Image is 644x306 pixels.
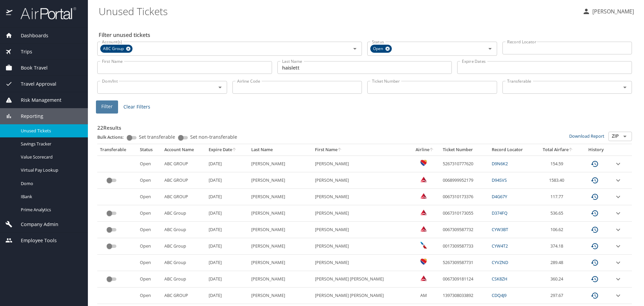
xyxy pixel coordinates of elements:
div: ABC Group [100,45,132,53]
th: Airline [410,144,440,156]
span: Savings Tracker [21,141,80,147]
span: Set non-transferable [190,135,237,139]
img: airportal-logo.png [13,7,76,20]
td: [PERSON_NAME] [249,288,312,304]
td: 0068999952179 [440,172,489,189]
span: Value Scorecard [21,154,80,160]
td: ABC Group [162,205,206,222]
th: Ticket Number [440,144,489,156]
span: Filter [101,102,113,111]
td: [PERSON_NAME] [249,156,312,172]
p: Bulk Actions: [97,134,129,140]
td: [DATE] [206,255,249,271]
span: Virtual Pay Lookup [21,167,80,173]
span: Employee Tools [12,237,57,244]
th: Account Name [162,144,206,156]
button: expand row [614,242,622,250]
a: CSK8ZH [492,276,507,282]
td: [PERSON_NAME] [312,238,410,255]
h2: Filter unused tickets [99,30,633,40]
button: Filter [96,100,118,114]
img: Delta Airlines [420,209,427,216]
td: Open [137,172,161,189]
span: Unused Tickets [21,128,80,134]
td: [PERSON_NAME] [249,271,312,288]
td: [DATE] [206,172,249,189]
td: [DATE] [206,271,249,288]
td: 0067310173055 [440,205,489,222]
button: expand row [614,226,622,234]
td: Open [137,238,161,255]
button: expand row [614,209,622,217]
td: Open [137,156,161,172]
a: Download Report [569,133,604,139]
td: [DATE] [206,288,249,304]
a: D4G67Y [492,193,507,200]
th: Record Locator [489,144,535,156]
td: [PERSON_NAME] [312,189,410,205]
td: 117.77 [535,189,581,205]
td: 0017309587733 [440,238,489,255]
div: Transferable [100,147,135,153]
span: Travel Approval [12,80,56,88]
img: American Airlines [420,242,427,249]
td: [DATE] [206,238,249,255]
img: Southwest Airlines [420,258,427,265]
button: expand row [614,176,622,184]
td: Open [137,288,161,304]
td: [PERSON_NAME] [PERSON_NAME] [312,271,410,288]
td: 1397308033892 [440,288,489,304]
th: Total Airfare [535,144,581,156]
td: Open [137,271,161,288]
span: Reporting [12,113,43,120]
button: Clear Filters [121,101,153,113]
td: ABC GROUP [162,288,206,304]
td: 5267310777620 [440,156,489,172]
td: ABC Group [162,255,206,271]
td: 0067309181124 [440,271,489,288]
td: [PERSON_NAME] [249,189,312,205]
td: [PERSON_NAME] [PERSON_NAME] [312,288,410,304]
td: [PERSON_NAME] [249,205,312,222]
td: ABC GROUP [162,189,206,205]
td: [PERSON_NAME] [249,255,312,271]
img: Delta Airlines [420,275,427,281]
td: 0067310173376 [440,189,489,205]
td: ABC Group [162,222,206,238]
td: [DATE] [206,189,249,205]
button: Open [620,83,630,92]
button: expand row [614,292,622,300]
button: sort [429,148,434,152]
button: sort [337,148,342,152]
img: Southwest Airlines [420,160,427,166]
td: 289.48 [535,255,581,271]
a: CYW3BT [492,226,508,232]
td: ABC Group [162,238,206,255]
img: icon-airportal.png [6,7,13,20]
td: Open [137,222,161,238]
button: expand row [614,193,622,201]
div: Open [370,45,392,53]
span: Book Travel [12,64,48,72]
a: CYVZND [492,259,508,265]
span: Prime Analytics [21,207,80,213]
th: Expire Date [206,144,249,156]
a: CYW4T2 [492,243,508,249]
a: CDQ4J9 [492,292,506,298]
span: AM [420,292,427,298]
a: D374FQ [492,210,507,216]
td: 0067309587732 [440,222,489,238]
td: [PERSON_NAME] [312,156,410,172]
td: [DATE] [206,222,249,238]
button: sort [232,148,237,152]
a: D94SVS [492,177,507,183]
span: Company Admin [12,221,58,228]
td: Open [137,189,161,205]
button: [PERSON_NAME] [580,5,637,17]
td: 297.67 [535,288,581,304]
td: [DATE] [206,205,249,222]
td: 536.65 [535,205,581,222]
img: Delta Airlines [420,225,427,232]
th: First Name [312,144,410,156]
span: Domo [21,180,80,187]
